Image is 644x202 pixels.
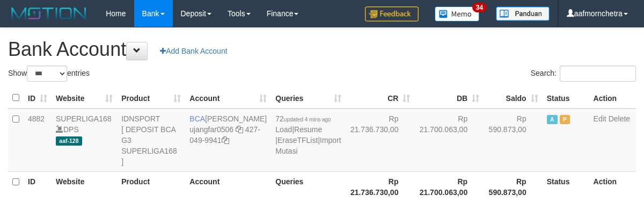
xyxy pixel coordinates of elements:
th: Status [543,88,589,109]
th: ID [24,171,52,202]
th: Product: activate to sort column ascending [117,88,185,109]
span: | | | [275,114,341,155]
img: Feedback.jpg [365,6,419,21]
a: Copy 4270499941 to clipboard [222,136,229,145]
td: Rp 590.873,00 [484,109,543,172]
a: Load [275,125,292,134]
img: Button%20Memo.svg [435,6,480,21]
td: Rp 21.700.063,00 [414,109,484,172]
td: DPS [52,109,117,172]
td: [PERSON_NAME] 427-049-9941 [185,109,271,172]
span: aaf-128 [56,136,82,146]
span: updated 4 mins ago [284,117,331,122]
td: IDNSPORT [ DEPOSIT BCA G3 SUPERLIGA168 ] [117,109,185,172]
a: SUPERLIGA168 [56,114,112,123]
th: Rp 590.873,00 [484,171,543,202]
th: DB: activate to sort column ascending [414,88,484,109]
a: ujangfar0506 [189,125,233,134]
th: Queries: activate to sort column ascending [271,88,345,109]
a: Resume [294,125,322,134]
td: Rp 21.736.730,00 [346,109,415,172]
a: Edit [594,114,606,123]
th: Status [543,171,589,202]
span: 34 [472,3,487,12]
span: Paused [560,115,570,124]
th: Rp 21.700.063,00 [414,171,484,202]
a: Delete [609,114,630,123]
td: 4882 [24,109,52,172]
select: Showentries [27,66,67,82]
a: Copy ujangfar0506 to clipboard [236,125,243,134]
th: Product [117,171,185,202]
th: Website [52,171,117,202]
th: Action [589,88,636,109]
span: 72 [275,114,331,123]
img: panduan.png [496,6,550,21]
a: EraseTFList [277,136,318,145]
input: Search: [560,66,636,82]
th: CR: activate to sort column ascending [346,88,415,109]
th: Queries [271,171,345,202]
span: BCA [189,114,205,123]
th: Website: activate to sort column ascending [52,88,117,109]
th: Action [589,171,636,202]
th: Saldo: activate to sort column ascending [484,88,543,109]
label: Show entries [8,66,90,82]
th: Account: activate to sort column ascending [185,88,271,109]
th: ID: activate to sort column ascending [24,88,52,109]
th: Account [185,171,271,202]
th: Rp 21.736.730,00 [346,171,415,202]
a: Import Mutasi [275,136,341,155]
label: Search: [531,66,636,82]
a: Add Bank Account [153,42,234,60]
h1: Bank Account [8,39,636,60]
span: Active [547,115,558,124]
img: MOTION_logo.png [8,5,90,21]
